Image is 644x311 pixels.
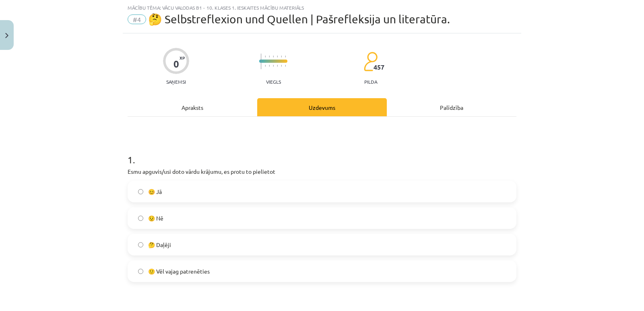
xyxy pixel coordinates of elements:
span: 😟 Nē [148,214,163,222]
span: #4 [128,14,146,24]
img: icon-short-line-57e1e144782c952c97e751825c79c345078a6d821885a25fce030b3d8c18986b.svg [285,56,286,58]
img: icon-short-line-57e1e144782c952c97e751825c79c345078a6d821885a25fce030b3d8c18986b.svg [265,65,266,67]
div: Apraksts [128,98,257,116]
img: icon-short-line-57e1e144782c952c97e751825c79c345078a6d821885a25fce030b3d8c18986b.svg [277,56,278,58]
span: XP [180,56,185,60]
span: 🤔 Selbstreflexion und Quellen | Pašrefleksija un literatūra. [148,12,450,26]
img: icon-short-line-57e1e144782c952c97e751825c79c345078a6d821885a25fce030b3d8c18986b.svg [273,56,274,58]
img: icon-short-line-57e1e144782c952c97e751825c79c345078a6d821885a25fce030b3d8c18986b.svg [269,65,270,67]
span: 😊 Jā [148,187,162,196]
div: Mācību tēma: Vācu valodas b1 - 10. klases 1. ieskaites mācību materiāls [128,5,516,10]
p: Viegls [266,79,281,84]
input: 😊 Jā [138,189,143,194]
div: Uzdevums [257,98,387,116]
img: icon-short-line-57e1e144782c952c97e751825c79c345078a6d821885a25fce030b3d8c18986b.svg [281,65,282,67]
img: students-c634bb4e5e11cddfef0936a35e636f08e4e9abd3cc4e673bd6f9a4125e45ecb1.svg [363,51,378,72]
div: 0 [173,58,179,70]
input: 🙂 Vēl vajag patrenēties [138,269,143,274]
img: icon-short-line-57e1e144782c952c97e751825c79c345078a6d821885a25fce030b3d8c18986b.svg [277,65,278,67]
img: icon-short-line-57e1e144782c952c97e751825c79c345078a6d821885a25fce030b3d8c18986b.svg [269,56,270,58]
img: icon-short-line-57e1e144782c952c97e751825c79c345078a6d821885a25fce030b3d8c18986b.svg [285,65,286,67]
img: icon-short-line-57e1e144782c952c97e751825c79c345078a6d821885a25fce030b3d8c18986b.svg [273,65,274,67]
p: Saņemsi [163,79,189,84]
span: 🙂 Vēl vajag patrenēties [148,267,210,276]
img: icon-close-lesson-0947bae3869378f0d4975bcd49f059093ad1ed9edebbc8119c70593378902aed.svg [5,33,8,38]
span: 🤔 Daļēji [148,241,171,249]
img: icon-short-line-57e1e144782c952c97e751825c79c345078a6d821885a25fce030b3d8c18986b.svg [265,56,266,58]
input: 🤔 Daļēji [138,242,143,247]
p: pilda [364,79,377,84]
input: 😟 Nē [138,216,143,221]
div: Palīdzība [387,98,516,116]
p: Esmu apguvis/usi doto vārdu krājumu, es protu to pielietot [128,167,516,176]
h1: 1 . [128,140,516,165]
img: icon-short-line-57e1e144782c952c97e751825c79c345078a6d821885a25fce030b3d8c18986b.svg [281,56,282,58]
span: 457 [374,64,384,71]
